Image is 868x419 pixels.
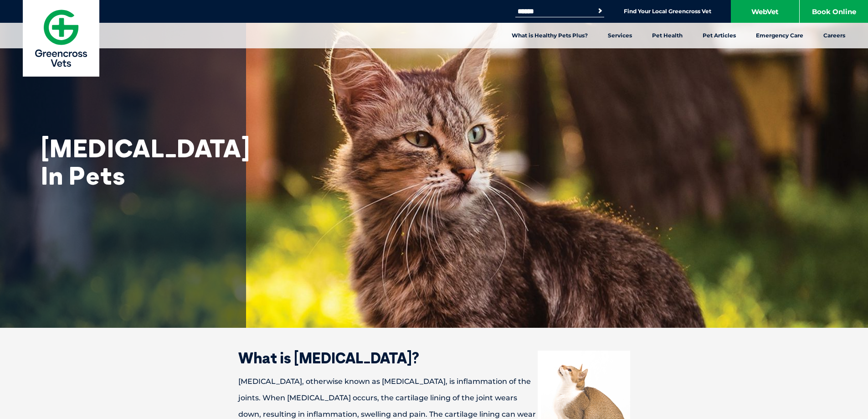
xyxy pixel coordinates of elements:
h2: What is [MEDICAL_DATA]? [206,351,662,365]
h1: [MEDICAL_DATA] In Pets [41,134,223,189]
button: Search [596,6,605,16]
a: What is Healthy Pets Plus? [502,23,598,48]
a: Emergency Care [746,23,813,48]
a: Pet Health [642,23,693,48]
a: Find Your Local Greencross Vet [624,8,711,15]
a: Services [598,23,642,48]
a: Careers [813,23,855,48]
a: Pet Articles [693,23,746,48]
